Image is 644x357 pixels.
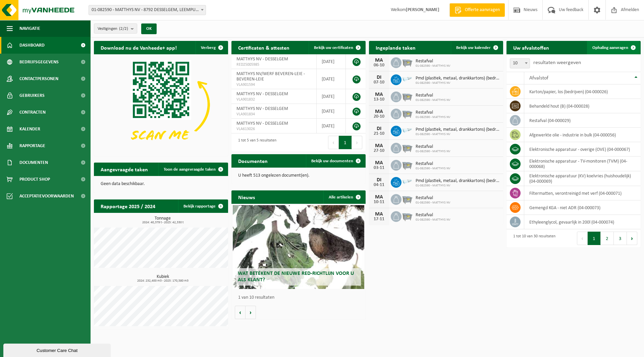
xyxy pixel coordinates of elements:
span: Bedrijfsgegevens [19,54,59,70]
div: MA [372,143,386,148]
span: Acceptatievoorwaarden [19,188,74,204]
span: Dashboard [19,37,45,54]
span: VLA901832 [236,97,311,102]
div: 1 tot 5 van 5 resultaten [235,135,276,150]
a: Offerte aanvragen [449,3,505,17]
span: Offerte aanvragen [463,7,501,13]
span: 01-082590 - MATTHYS NV [416,64,450,68]
span: Restafval [416,93,450,98]
span: MATTHYS NV/WERF BEVEREN-LEIE - BEVEREN-LEIE [236,71,305,82]
div: 13-10 [372,97,386,102]
span: Ophaling aanvragen [592,46,628,50]
h2: Aangevraagde taken [94,163,155,176]
div: DI [372,177,386,183]
span: Product Shop [19,171,50,188]
span: Contactpersonen [19,70,58,87]
span: Gebruikers [19,87,45,104]
span: VLA613026 [236,126,311,132]
label: resultaten weergeven [533,60,581,65]
span: Navigatie [19,20,40,37]
img: Download de VHEPlus App [94,54,228,155]
span: Restafval [416,59,450,64]
a: Bekijk rapportage [178,199,227,213]
img: WB-2500-GAL-GY-01 [401,56,413,68]
span: 01-082590 - MATTHYS NV - 8792 DESSELGEM, LEEMPUTSTRAAT 75 [89,5,206,15]
button: 3 [614,232,627,245]
td: behandeld hout (B) (04-000028) [524,99,641,113]
strong: [PERSON_NAME] [406,7,439,12]
span: Restafval [416,144,450,150]
span: Kalender [19,121,40,137]
td: elektronische apparatuur - TV-monitoren (TVM) (04-000068) [524,157,641,171]
span: Bekijk uw documenten [311,159,353,163]
span: 10 [510,59,530,68]
div: DI [372,75,386,80]
a: Wat betekent de nieuwe RED-richtlijn voor u als klant? [233,205,364,289]
h2: Documenten [231,154,274,167]
td: elektronische apparatuur (KV) koelvries (huishoudelijk) (04-000069) [524,171,641,186]
span: MATTHYS NV - DESSELGEM [236,106,288,111]
span: 10 [510,58,530,68]
a: Alle artikelen [323,190,365,204]
button: Verberg [196,41,227,54]
td: elektronische apparatuur - overige (OVE) (04-000067) [524,142,641,157]
td: [DATE] [317,89,346,104]
a: Toon de aangevraagde taken [158,163,227,176]
span: Vestigingen [98,24,128,34]
img: LP-SK-00120-HPE-11 [401,125,413,136]
span: Restafval [416,213,450,218]
span: 01-082590 - MATTHYS NV [416,150,450,154]
h2: Certificaten & attesten [231,41,296,54]
button: Next [352,136,362,149]
h2: Uw afvalstoffen [506,41,556,54]
button: Previous [328,136,339,149]
td: [DATE] [317,104,346,119]
span: Restafval [416,195,450,201]
button: Volgende [246,306,256,319]
p: U heeft 513 ongelezen document(en). [238,173,359,178]
button: Previous [577,232,588,245]
button: Vorige [235,306,246,319]
div: 04-11 [372,183,386,187]
button: 2 [601,232,614,245]
div: MA [372,109,386,114]
span: Rapportage [19,137,45,154]
h2: Rapportage 2025 / 2024 [94,199,162,213]
td: afgewerkte olie - industrie in bulk (04-000056) [524,128,641,142]
span: 01-082590 - MATTHYS NV [416,201,450,205]
p: Geen data beschikbaar. [101,182,221,186]
img: WB-2500-GAL-GY-01 [401,142,413,153]
span: MATTHYS NV - DESSELGEM [236,92,288,97]
span: 01-082590 - MATTHYS NV [416,218,450,222]
button: 1 [588,232,601,245]
span: 2024: 232,400 m3 - 2025: 170,580 m3 [97,279,228,283]
span: VLA901834 [236,112,311,117]
div: MA [372,194,386,200]
div: 03-11 [372,166,386,170]
span: Toon de aangevraagde taken [164,167,216,172]
span: Pmd (plastiek, metaal, drankkartons) (bedrijven) [416,178,500,184]
h2: Nieuws [231,190,262,203]
span: 01-082590 - MATTHYS NV [416,98,450,102]
td: gemengd KGA - niet ADR (04-000073) [524,200,641,215]
span: 01-082590 - MATTHYS NV [416,81,500,85]
div: 06-10 [372,63,386,68]
div: 27-10 [372,148,386,153]
td: [DATE] [317,54,346,69]
span: Documenten [19,154,48,171]
h2: Download nu de Vanheede+ app! [94,41,183,54]
span: Pmd (plastiek, metaal, drankkartons) (bedrijven) [416,127,500,132]
h3: Kubiek [97,275,228,283]
div: MA [372,92,386,97]
td: [DATE] [317,69,346,89]
td: filtermatten, verontreinigd met verf (04-000071) [524,186,641,200]
span: Contracten [19,104,46,121]
div: MA [372,58,386,63]
h2: Ingeplande taken [369,41,422,54]
div: 1 tot 10 van 30 resultaten [510,231,555,246]
div: 17-11 [372,217,386,222]
td: restafval (04-000029) [524,113,641,128]
a: Bekijk uw certificaten [309,41,365,54]
td: karton/papier, los (bedrijven) (04-000026) [524,84,641,99]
